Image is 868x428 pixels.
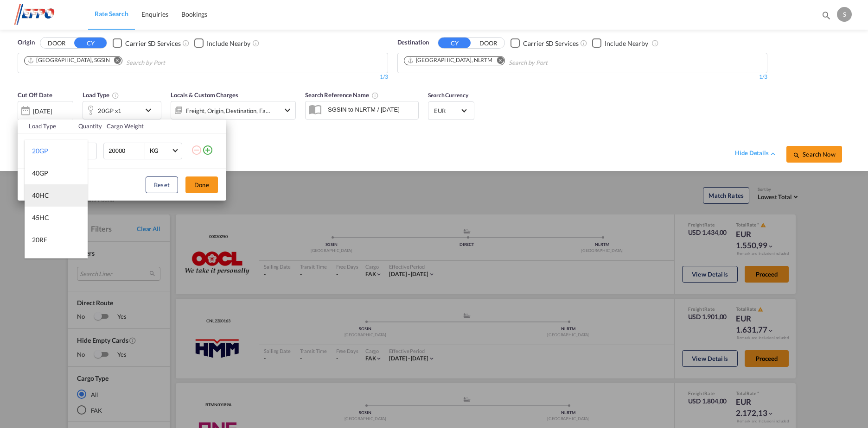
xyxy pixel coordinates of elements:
[32,169,48,178] div: 40GP
[32,213,49,222] div: 45HC
[32,258,47,267] div: 40RE
[32,191,49,200] div: 40HC
[32,235,47,245] div: 20RE
[32,146,48,156] div: 20GP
